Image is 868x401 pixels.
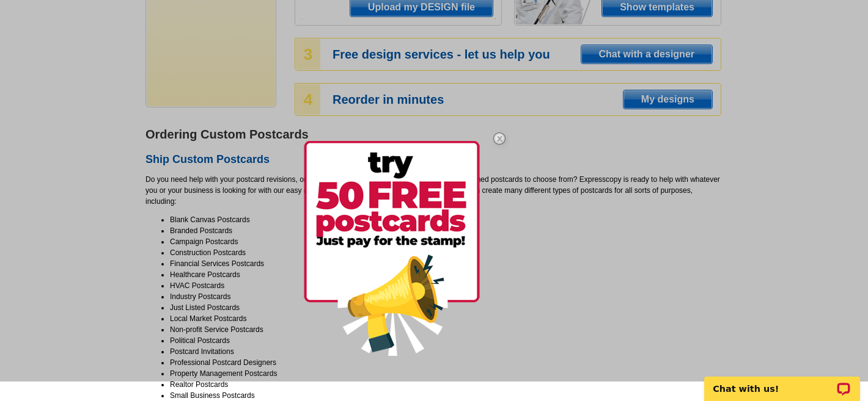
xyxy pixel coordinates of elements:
[170,390,721,401] li: Small Business Postcards
[170,379,721,390] li: Realtor Postcards
[304,141,480,356] img: 50free.png
[696,363,868,401] iframe: LiveChat chat widget
[482,121,517,156] img: closebutton.png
